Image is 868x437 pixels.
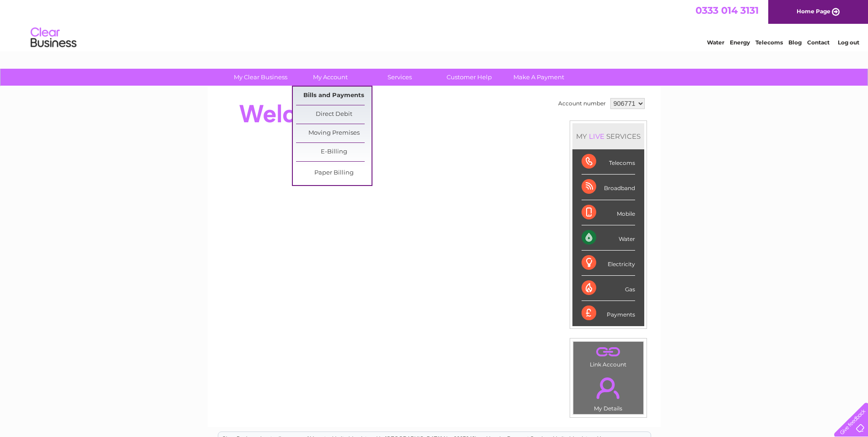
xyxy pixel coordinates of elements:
[501,69,577,86] a: Make A Payment
[582,149,635,175] div: Telecoms
[556,96,608,111] td: Account number
[576,344,641,360] a: .
[582,251,635,276] div: Electricity
[218,5,651,44] div: Clear Business is a trading name of Verastar Limited (registered in [GEOGRAPHIC_DATA] No. 3667643...
[296,124,372,142] a: Moving Premises
[695,5,759,16] a: 0333 014 3131
[362,69,437,86] a: Services
[573,370,644,415] td: My Details
[582,276,635,301] div: Gas
[223,69,298,86] a: My Clear Business
[807,39,830,46] a: Contact
[296,143,372,161] a: E-Billing
[788,39,802,46] a: Blog
[296,164,372,182] a: Paper Billing
[582,301,635,326] div: Payments
[30,24,77,52] img: logo.png
[292,69,368,86] a: My Account
[431,69,507,86] a: Customer Help
[576,372,641,404] a: .
[730,39,750,46] a: Energy
[296,87,372,105] a: Bills and Payments
[572,123,644,149] div: MY SERVICES
[582,175,635,200] div: Broadband
[573,341,644,370] td: Link Account
[296,105,372,124] a: Direct Debit
[587,132,606,141] div: LIVE
[707,39,724,46] a: Water
[582,225,635,251] div: Water
[755,39,783,46] a: Telecoms
[582,200,635,225] div: Mobile
[838,39,859,46] a: Log out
